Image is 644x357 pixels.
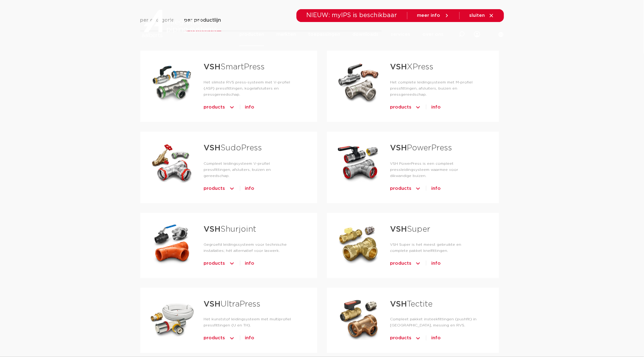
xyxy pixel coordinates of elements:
p: Het complete leidingsysteem met M-profiel pressfittingen, afsluiters, buizen en pressgereedschap. [390,79,479,98]
p: VSH PowerPress is een compleet pressleidingsysteem waarmee voor dikwandige buizen. [390,160,479,179]
strong: VSH [390,144,407,152]
a: info [245,259,255,268]
a: over ons [422,23,443,46]
a: VSHTectite [390,300,432,308]
a: info [431,259,441,268]
a: VSHUltraPress [204,300,261,308]
img: icon-chevron-up-1.svg [229,333,235,343]
img: icon-chevron-up-1.svg [229,102,235,112]
p: Compleet leidingsysteem V-profiel pressfittingen, afsluiters, buizen en gereedschap. [204,160,298,179]
strong: VSH [390,63,407,71]
a: toepassingen [308,23,340,46]
p: Compleet pakket insteekfittingen (pushfit) in [GEOGRAPHIC_DATA], messing en RVS. [390,316,479,329]
a: producten [239,23,264,46]
span: products [204,333,225,343]
img: icon-chevron-up-1.svg [415,102,421,112]
span: products [390,333,411,343]
a: VSHSmartPress [204,63,265,71]
a: markten [276,23,296,46]
img: icon-chevron-up-1.svg [415,184,421,193]
span: sluiten [469,13,485,18]
img: icon-chevron-up-1.svg [229,259,235,268]
p: Gegroefd leidingssysteem voor technische installaties; hét alternatief voor laswerk. [204,241,298,254]
span: NIEUW: myIPS is beschikbaar [307,12,397,18]
strong: VSH [204,225,221,233]
a: info [431,333,441,343]
span: products [390,102,411,112]
nav: Menu [239,23,443,46]
a: VSHPowerPress [390,144,452,152]
strong: VSH [204,300,221,308]
a: VSHXPress [390,63,433,71]
span: products [390,259,411,268]
img: icon-chevron-up-1.svg [415,259,421,268]
a: downloads [352,23,378,46]
span: meer info [417,13,440,18]
a: services [391,23,410,46]
a: info [431,184,441,193]
a: info [431,102,441,112]
a: VSHSudoPress [204,144,262,152]
p: Het kunststof leidingsysteem met multiprofiel pressfittingen (U en TH). [204,316,298,329]
img: icon-chevron-up-1.svg [415,333,421,343]
img: icon-chevron-up-1.svg [229,184,235,193]
a: sluiten [469,13,494,18]
strong: VSH [204,144,221,152]
span: products [390,184,411,193]
a: VSHSuper [390,225,430,233]
a: info [245,184,255,193]
p: Het slimste RVS press-systeem met V-profiel (ASP) pressfittingen, kogelafsluiters en pressgereeds... [204,79,298,98]
a: VSHShurjoint [204,225,256,233]
span: products [204,102,225,112]
a: meer info [417,13,450,18]
strong: VSH [204,63,221,71]
span: products [204,184,225,193]
p: VSH Super is het meest gebruikte en complete pakket knelfittingen. [390,241,479,254]
a: info [245,102,255,112]
a: info [245,333,255,343]
strong: VSH [390,300,407,308]
span: products [204,259,225,268]
strong: VSH [390,225,407,233]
